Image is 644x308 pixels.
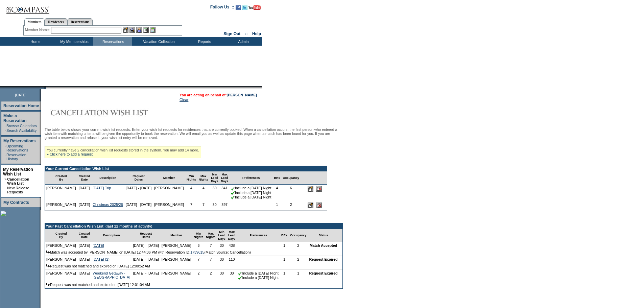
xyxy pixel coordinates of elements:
[24,18,45,26] a: Members
[231,195,271,199] nobr: Include a [DATE] Night
[227,93,257,97] a: [PERSON_NAME]
[93,37,132,46] td: Reservations
[91,171,124,185] td: Description
[227,242,237,249] td: 438
[46,251,50,254] img: arrow.gif
[238,271,279,275] nobr: Include a [DATE] Night
[93,257,110,261] a: [DATE] (2)
[77,229,92,242] td: Created Date
[238,276,242,280] img: chkSmaller.gif
[4,177,6,181] b: »
[289,229,308,242] td: Occupancy
[237,229,280,242] td: Preferences
[45,249,342,256] td: Match was accepted by [PERSON_NAME] on [DATE] 12:44:06 PM with Reservation ID: (Match Source: Can...
[180,93,257,97] span: You are acting on behalf of:
[192,270,205,281] td: 2
[45,263,342,270] td: Request was not matched and expired on [DATE] 12:00:52 AM
[248,7,261,11] a: Subscribe to our YouTube Channel
[3,167,33,176] a: My Reservation Wish List
[282,171,301,185] td: Occupancy
[310,243,337,247] nobr: Match Accepted
[93,203,123,207] a: Christmas 2025/26
[45,270,77,281] td: [PERSON_NAME]
[316,186,322,192] input: Delete this Request
[252,31,261,36] a: Help
[45,171,77,185] td: Created By
[45,185,77,201] td: [PERSON_NAME]
[217,256,227,263] td: 30
[5,128,6,133] td: ·
[93,271,130,279] a: Weekend Getaway -[GEOGRAPHIC_DATA]
[46,283,50,286] img: arrow.gif
[245,31,248,36] span: ::
[185,185,197,201] td: 4
[45,201,77,211] td: [PERSON_NAME]
[236,7,241,11] a: Become our fan on Facebook
[309,257,338,261] nobr: Request Expired
[6,144,28,152] a: Upcoming Reservations
[308,229,339,242] td: Status
[231,191,271,195] nobr: Include a [DATE] Night
[143,27,149,33] img: Reservations
[45,242,77,249] td: [PERSON_NAME]
[210,185,220,201] td: 30
[133,243,159,247] nobr: [DATE] - [DATE]
[238,271,242,276] img: chkSmaller.gif
[3,103,39,108] a: Reservation Home
[231,187,235,191] img: chkSmaller.gif
[316,203,322,208] input: Delete this Request
[309,271,338,275] nobr: Request Expired
[197,171,210,185] td: Max Nights
[46,86,46,89] img: blank.gif
[185,171,197,185] td: Min Nights
[47,152,93,156] a: » Click here to add a request
[231,195,235,199] img: chkSmaller.gif
[77,185,92,201] td: [DATE]
[6,153,26,161] a: Reservation History
[180,98,188,102] a: Clear
[231,191,235,195] img: chkSmaller.gif
[160,256,193,263] td: [PERSON_NAME]
[45,127,343,297] div: The table below shows your current wish list requests. Enter your wish list requests for residenc...
[280,270,289,281] td: 1
[205,256,217,263] td: 7
[45,223,342,229] td: Your Past Cancellation Wish List (last 12 months of activity)
[242,7,247,11] a: Follow us on Twitter
[289,242,308,249] td: 2
[43,86,46,89] img: promoShadowLeftCorner.gif
[227,256,237,263] td: 110
[5,144,6,152] td: ·
[3,139,35,143] a: My Reservations
[282,201,301,211] td: 2
[227,229,237,242] td: Max Lead Days
[227,270,237,281] td: 38
[223,31,240,36] a: Sign Out
[77,270,92,281] td: [DATE]
[223,37,262,46] td: Admin
[219,171,230,185] td: Max Lead Days
[210,4,234,12] td: Follow Us ::
[192,229,205,242] td: Min Nights
[45,281,342,288] td: Request was not matched and expired on [DATE] 12:01:04 AM
[15,93,26,97] span: [DATE]
[219,201,230,211] td: 397
[93,186,111,190] a: [DATE] Trip
[308,203,313,208] input: Edit this Request
[25,27,51,33] div: Member Name:
[45,18,67,25] a: Residences
[45,106,180,119] img: Cancellation Wish List
[273,201,282,211] td: 1
[197,185,210,201] td: 4
[153,185,185,201] td: [PERSON_NAME]
[160,242,193,249] td: [PERSON_NAME]
[160,229,193,242] td: Member
[5,124,6,128] td: ·
[231,186,271,190] nobr: Include a [DATE] Night
[45,146,201,158] div: You currently have 2 cancellation wish list requests stored in the system. You may add 14 more.
[280,229,289,242] td: BRs
[217,270,227,281] td: 30
[6,128,37,133] a: Search Availability
[160,270,193,281] td: [PERSON_NAME]
[210,201,220,211] td: 30
[217,242,227,249] td: 30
